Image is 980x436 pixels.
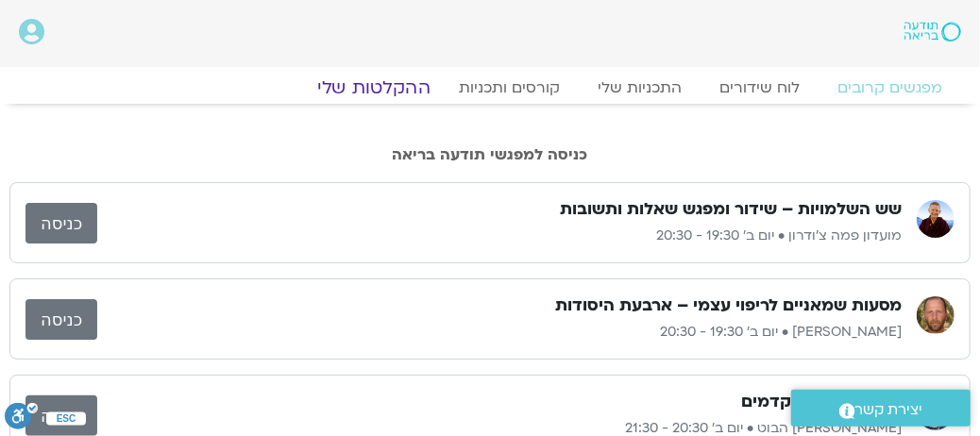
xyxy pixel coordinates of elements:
[917,296,955,334] img: תומר פיין
[19,78,961,97] nav: Menu
[25,395,97,436] a: כניסה
[855,397,923,423] span: יצירת קשר
[440,78,579,97] a: קורסים ותכניות
[819,78,961,97] a: מפגשים קרובים
[295,76,453,99] a: ההקלטות שלי
[25,203,97,243] a: כניסה
[791,390,971,427] a: יצירת קשר
[9,146,971,163] h2: כניסה למפגשי תודעה בריאה
[97,225,902,247] p: מועדון פמה צ'ודרון • יום ב׳ 19:30 - 20:30
[579,78,701,97] a: התכניות שלי
[917,200,955,238] img: מועדון פמה צ'ודרון
[25,299,97,340] a: כניסה
[701,78,819,97] a: לוח שידורים
[741,391,902,413] h3: מיינדפולנס מתקדמים
[97,321,902,344] p: [PERSON_NAME] • יום ב׳ 19:30 - 20:30
[560,198,902,221] h3: שש השלמויות – שידור ומפגש שאלות ותשובות
[555,294,902,317] h3: מסעות שמאניים לריפוי עצמי – ארבעת היסודות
